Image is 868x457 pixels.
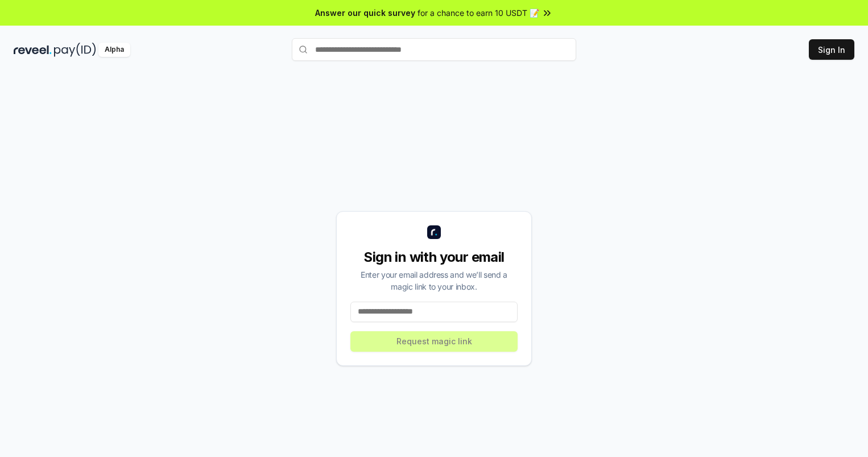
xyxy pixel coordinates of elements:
span: Answer our quick survey [315,7,415,19]
img: pay_id [54,43,96,57]
button: Sign In [809,39,854,60]
img: logo_small [427,225,441,239]
span: for a chance to earn 10 USDT 📝 [418,7,539,19]
div: Sign in with your email [350,248,518,266]
div: Alpha [98,43,130,57]
img: reveel_dark [14,43,52,57]
div: Enter your email address and we’ll send a magic link to your inbox. [350,269,518,293]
